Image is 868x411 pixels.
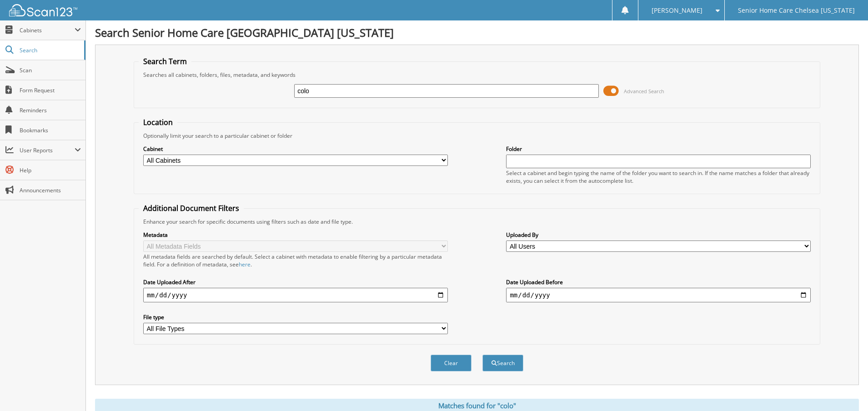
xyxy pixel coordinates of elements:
[506,278,811,286] label: Date Uploaded Before
[20,66,81,74] span: Scan
[143,278,448,286] label: Date Uploaded After
[143,145,448,153] label: Cabinet
[95,25,859,40] h1: Search Senior Home Care [GEOGRAPHIC_DATA] [US_STATE]
[506,288,811,302] input: end
[738,8,855,13] span: Senior Home Care Chelsea [US_STATE]
[139,203,244,213] legend: Additional Document Filters
[143,288,448,302] input: start
[506,145,811,153] label: Folder
[20,146,75,154] span: User Reports
[143,253,448,268] div: All metadata fields are searched by default. Select a cabinet with metadata to enable filtering b...
[624,88,664,95] span: Advanced Search
[20,106,81,114] span: Reminders
[143,313,448,321] label: File type
[20,166,81,174] span: Help
[482,355,523,371] button: Search
[139,71,815,79] div: Searches all cabinets, folders, files, metadata, and keywords
[506,231,811,239] label: Uploaded By
[20,186,81,194] span: Announcements
[139,218,815,226] div: Enhance your search for specific documents using filters such as date and file type.
[652,8,702,13] span: [PERSON_NAME]
[139,56,191,66] legend: Search Term
[20,26,75,34] span: Cabinets
[9,4,77,16] img: scan123-logo-white.svg
[143,231,448,239] label: Metadata
[20,46,80,54] span: Search
[431,355,472,371] button: Clear
[506,169,811,185] div: Select a cabinet and begin typing the name of the folder you want to search in. If the name match...
[139,132,815,140] div: Optionally limit your search to a particular cabinet or folder
[20,126,81,134] span: Bookmarks
[20,86,81,94] span: Form Request
[239,261,251,268] a: here
[139,117,177,127] legend: Location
